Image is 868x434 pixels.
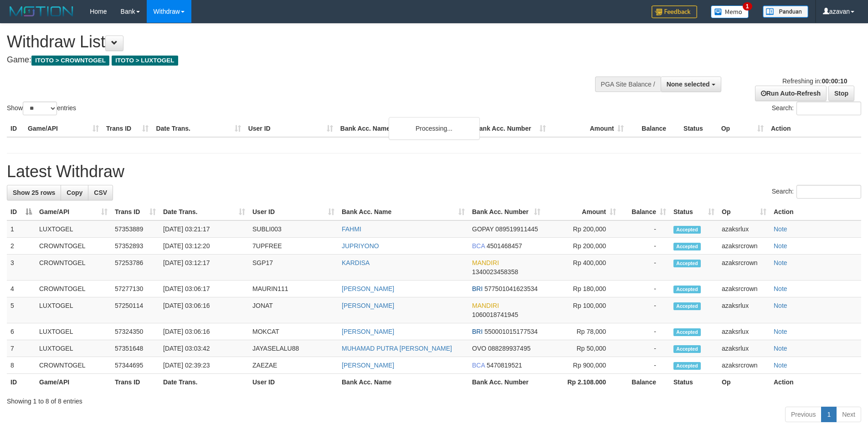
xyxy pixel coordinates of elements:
[111,255,159,281] td: 57253786
[785,407,822,422] a: Previous
[711,5,749,18] img: Button%20Memo.svg
[495,225,538,233] span: Copy 089519911445 to clipboard
[673,286,701,293] span: Accepted
[67,189,82,196] span: Copy
[249,357,338,374] td: ZAEZAE
[472,268,518,276] span: Copy 1340023458358 to clipboard
[36,374,111,391] th: Game/API
[24,120,103,137] th: Game/API
[544,374,620,391] th: Rp 2.108.000
[782,77,847,85] span: Refreshing in:
[159,238,249,255] td: [DATE] 03:12:20
[620,204,670,220] th: Balance: activate to sort column ascending
[7,238,36,255] td: 2
[484,285,538,292] span: Copy 577501041623534 to clipboard
[743,2,752,10] span: 1
[111,297,159,323] td: 57250114
[342,259,370,266] a: KARDISA
[36,357,111,374] td: CROWNTOGEL
[718,120,767,137] th: Op
[774,259,787,266] a: Note
[111,374,159,391] th: Trans ID
[249,255,338,281] td: SGP17
[7,220,36,238] td: 1
[249,281,338,297] td: MAURIN111
[7,374,36,391] th: ID
[111,238,159,255] td: 57352893
[620,281,670,297] td: -
[673,302,701,310] span: Accepted
[774,328,787,335] a: Note
[152,120,244,137] th: Date Trans.
[772,185,861,199] label: Search:
[342,285,394,292] a: [PERSON_NAME]
[667,81,710,88] span: None selected
[673,226,701,234] span: Accepted
[718,281,770,297] td: azaksrcrown
[111,220,159,238] td: 57353889
[7,281,36,297] td: 4
[7,323,36,340] td: 6
[627,120,680,137] th: Balance
[774,302,787,309] a: Note
[342,242,379,250] a: JUPRIYONO
[468,204,544,220] th: Bank Acc. Number: activate to sort column ascending
[249,374,338,391] th: User ID
[7,340,36,357] td: 7
[670,374,718,391] th: Status
[796,185,861,199] input: Search:
[36,323,111,340] td: LUXTOGEL
[472,302,499,309] span: MANDIRI
[620,340,670,357] td: -
[796,102,861,115] input: Search:
[472,225,493,233] span: GOPAY
[620,374,670,391] th: Balance
[7,120,24,137] th: ID
[673,362,701,370] span: Accepted
[342,225,361,233] a: FAHMI
[7,357,36,374] td: 8
[652,5,697,18] img: Feedback.jpg
[7,204,36,220] th: ID: activate to sort column descending
[620,297,670,323] td: -
[673,260,701,267] span: Accepted
[36,220,111,238] td: LUXTOGEL
[620,357,670,374] td: -
[23,102,57,115] select: Showentries
[774,225,787,233] a: Note
[718,238,770,255] td: azaksrcrown
[31,56,109,66] span: ITOTO > CROWNTOGEL
[718,204,770,220] th: Op: activate to sort column ascending
[544,281,620,297] td: Rp 180,000
[159,357,249,374] td: [DATE] 02:39:23
[36,238,111,255] td: CROWNTOGEL
[774,285,787,292] a: Note
[7,297,36,323] td: 5
[7,33,570,51] h1: Withdraw List
[342,302,394,309] a: [PERSON_NAME]
[249,220,338,238] td: SUBLI003
[484,328,538,335] span: Copy 550001015177534 to clipboard
[103,120,153,137] th: Trans ID
[7,56,570,65] h4: Game:
[337,120,471,137] th: Bank Acc. Name
[159,281,249,297] td: [DATE] 03:06:17
[249,238,338,255] td: 7UPFREE
[112,56,178,66] span: ITOTO > LUXTOGEL
[472,362,485,369] span: BCA
[472,285,483,292] span: BRI
[774,362,787,369] a: Note
[755,86,827,101] a: Run Auto-Refresh
[544,340,620,357] td: Rp 50,000
[836,407,861,422] a: Next
[159,374,249,391] th: Date Trans.
[36,340,111,357] td: LUXTOGEL
[472,242,485,250] span: BCA
[7,185,61,200] a: Show 25 rows
[159,220,249,238] td: [DATE] 03:21:17
[544,357,620,374] td: Rp 900,000
[718,357,770,374] td: azaksrcrown
[680,120,718,137] th: Status
[88,185,113,200] a: CSV
[673,328,701,336] span: Accepted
